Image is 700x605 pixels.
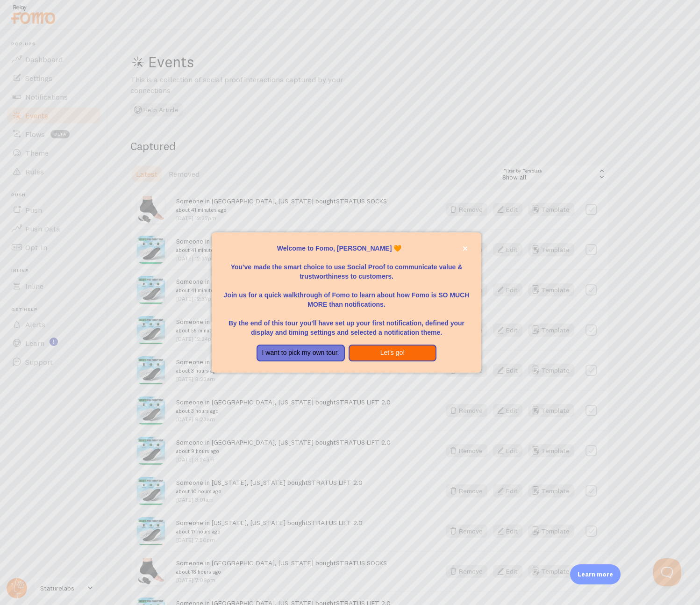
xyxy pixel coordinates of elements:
[223,309,470,337] p: By the end of this tour you'll have set up your first notification, defined your display and timi...
[212,232,481,373] div: Welcome to Fomo, Alec DiPietro 🧡You&amp;#39;ve made the smart choice to use Social Proof to commu...
[257,345,345,361] button: I want to pick my own tour.
[223,253,470,281] p: You've made the smart choice to use Social Proof to communicate value & trustworthiness to custom...
[578,570,613,579] p: Learn more
[223,244,470,253] p: Welcome to Fomo, [PERSON_NAME] 🧡
[570,564,621,584] div: Learn more
[460,244,470,253] button: close,
[349,345,437,361] button: Let's go!
[223,281,470,309] p: Join us for a quick walkthrough of Fomo to learn about how Fomo is SO MUCH MORE than notifications.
